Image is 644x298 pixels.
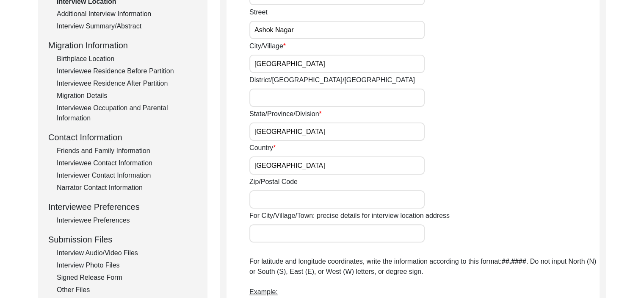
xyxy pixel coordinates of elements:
[249,288,278,295] span: Example:
[57,285,197,295] div: Other Files
[48,39,197,52] div: Migration Information
[57,158,197,168] div: Interviewee Contact Information
[48,233,197,246] div: Submission Files
[249,41,286,51] label: City/Village
[249,143,276,153] label: Country
[57,21,197,31] div: Interview Summary/Abstract
[249,211,450,221] label: For City/Village/Town: precise details for interview location address
[48,201,197,213] div: Interviewee Preferences
[57,183,197,193] div: Narrator Contact Information
[249,177,298,187] label: Zip/Postal Code
[57,54,197,64] div: Birthplace Location
[57,170,197,181] div: Interviewer Contact Information
[249,75,415,85] label: District/[GEOGRAPHIC_DATA]/[GEOGRAPHIC_DATA]
[249,109,322,119] label: State/Province/Division
[57,78,197,89] div: Interviewee Residence After Partition
[48,131,197,144] div: Contact Information
[57,215,197,226] div: Interviewee Preferences
[249,7,268,17] label: Street
[57,66,197,76] div: Interviewee Residence Before Partition
[57,91,197,101] div: Migration Details
[57,248,197,258] div: Interview Audio/Video Files
[57,260,197,270] div: Interview Photo Files
[502,258,526,265] b: ##.####
[57,103,197,123] div: Interviewee Occupation and Parental Information
[57,9,197,19] div: Additional Interview Information
[57,273,197,283] div: Signed Release Form
[57,146,197,156] div: Friends and Family Information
